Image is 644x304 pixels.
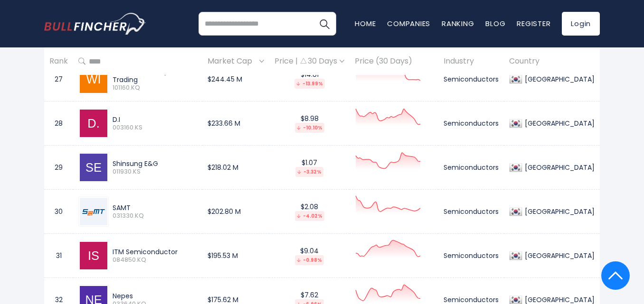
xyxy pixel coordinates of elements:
td: 28 [44,101,73,146]
th: Rank [44,47,73,75]
td: Semiconductors [438,101,504,146]
div: [GEOGRAPHIC_DATA] [522,163,595,172]
div: SAMT [113,203,197,212]
div: $14.81 [275,70,344,89]
td: Semiconductors [438,190,504,234]
div: Worldex Industry & Trading [113,67,197,84]
td: 29 [44,146,73,190]
a: Home [355,18,376,28]
a: Ranking [442,18,474,28]
span: 011930.KS [113,168,197,176]
div: -10.10% [295,123,324,133]
td: 30 [44,190,73,234]
div: [GEOGRAPHIC_DATA] [522,207,595,216]
span: Market Cap [208,54,257,69]
td: Semiconductors [438,57,504,101]
div: $2.08 [275,203,344,221]
img: bullfincher logo [44,13,146,35]
div: -4.02% [295,211,324,221]
span: 003160.KS [113,124,197,132]
td: 27 [44,57,73,101]
td: Semiconductors [438,146,504,190]
th: Price (30 Days) [350,47,438,75]
div: $9.04 [275,247,344,265]
td: Semiconductors [438,234,504,278]
div: $8.98 [275,114,344,133]
a: Login [562,12,600,36]
div: [GEOGRAPHIC_DATA] [522,295,595,304]
div: ITM Semiconductor [113,248,197,256]
td: $218.02 M [202,146,269,190]
div: [GEOGRAPHIC_DATA] [522,251,595,260]
img: 031330.KQ.png [80,198,107,225]
div: [GEOGRAPHIC_DATA] [522,75,595,83]
div: D.I [113,115,197,124]
td: 31 [44,234,73,278]
div: -0.98% [295,255,324,265]
td: $233.66 M [202,101,269,146]
th: Industry [438,47,504,75]
span: 101160.KQ [113,84,197,92]
a: Companies [387,18,430,28]
button: Search [313,12,336,36]
div: $1.07 [275,158,344,177]
div: Shinsung E&G [113,159,197,168]
td: $244.45 M [202,57,269,101]
span: 084850.KQ [113,256,197,264]
td: $195.53 M [202,234,269,278]
th: Country [504,47,600,75]
div: Nepes [113,292,197,300]
div: [GEOGRAPHIC_DATA] [522,119,595,128]
td: $202.80 M [202,190,269,234]
div: -13.99% [294,79,325,89]
a: Blog [485,18,505,28]
a: Register [517,18,550,28]
div: Price | 30 Days [275,56,344,66]
div: -3.32% [295,167,323,177]
a: Go to homepage [44,13,146,35]
span: 031330.KQ [113,212,197,220]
